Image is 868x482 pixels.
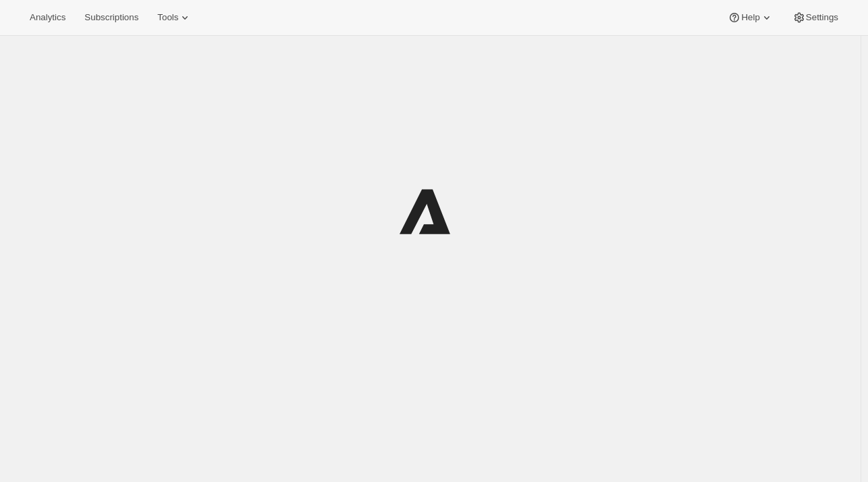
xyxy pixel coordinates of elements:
button: Analytics [22,8,74,27]
button: Help [720,8,781,27]
span: Settings [806,12,838,23]
span: Subscriptions [84,12,138,23]
span: Help [741,12,759,23]
button: Settings [784,8,846,27]
span: Analytics [30,12,65,23]
span: Tools [157,12,178,23]
button: Subscriptions [76,8,146,27]
button: Tools [149,8,200,27]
